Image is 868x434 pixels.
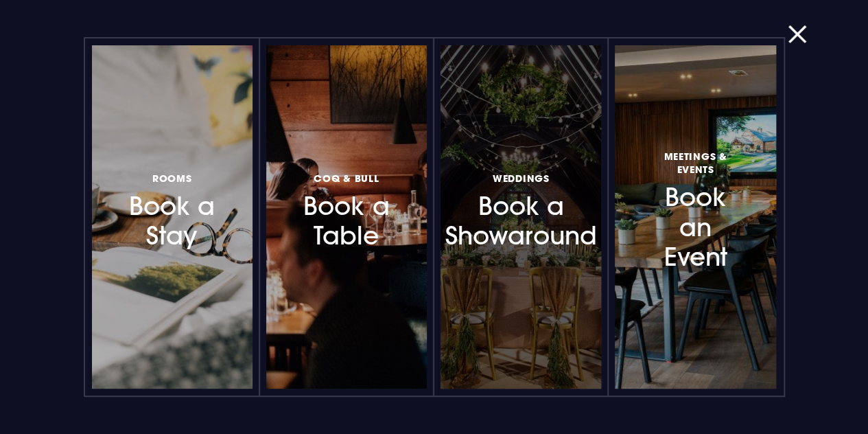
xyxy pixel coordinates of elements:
[314,172,379,185] span: Coq & Bull
[266,45,427,389] a: Coq & BullBook a Table
[645,148,745,272] h3: Book an Event
[471,169,571,251] h3: Book a Showaround
[493,172,550,185] span: Weddings
[441,45,601,389] a: WeddingsBook a Showaround
[92,45,253,389] a: RoomsBook a Stay
[296,169,397,251] h3: Book a Table
[122,169,222,251] h3: Book a Stay
[645,150,745,176] span: Meetings & Events
[152,172,192,185] span: Rooms
[615,45,775,389] a: Meetings & EventsBook an Event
